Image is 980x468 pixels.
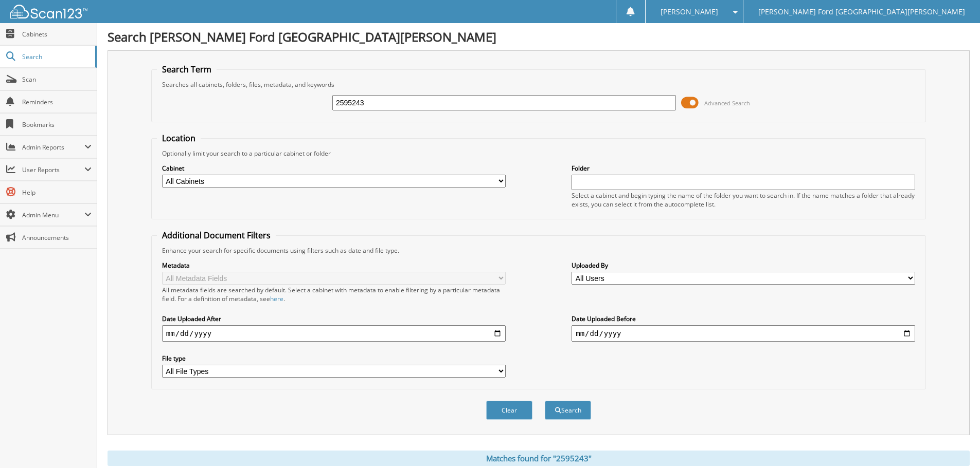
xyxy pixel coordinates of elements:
[270,294,283,303] a: here
[22,98,92,106] span: Reminders
[661,9,718,15] span: [PERSON_NAME]
[22,165,84,174] span: User Reports
[572,261,915,270] label: Uploaded By
[108,28,970,45] h1: Search [PERSON_NAME] Ford [GEOGRAPHIC_DATA][PERSON_NAME]
[22,211,84,219] span: Admin Menu
[157,230,276,241] legend: Additional Document Filters
[108,451,970,466] div: Matches found for "2595243"
[22,52,90,61] span: Search
[157,133,201,144] legend: Location
[157,149,920,158] div: Optionally limit your search to a particular cabinet or folder
[758,9,965,15] span: [PERSON_NAME] Ford [GEOGRAPHIC_DATA][PERSON_NAME]
[22,143,84,152] span: Admin Reports
[572,325,915,342] input: end
[486,401,532,420] button: Clear
[22,120,92,129] span: Bookmarks
[162,286,506,303] div: All metadata fields are searched by default. Select a cabinet with metadata to enable filtering b...
[704,99,750,107] span: Advanced Search
[22,233,92,242] span: Announcements
[162,164,506,173] label: Cabinet
[572,164,915,173] label: Folder
[157,64,217,75] legend: Search Term
[10,5,87,18] img: scan123-logo-white.svg
[162,261,506,270] label: Metadata
[162,325,506,342] input: start
[22,30,92,39] span: Cabinets
[572,191,915,209] div: Select a cabinet and begin typing the name of the folder you want to search in. If the name match...
[157,246,920,255] div: Enhance your search for specific documents using filters such as date and file type.
[162,314,506,323] label: Date Uploaded After
[22,188,92,197] span: Help
[572,314,915,323] label: Date Uploaded Before
[545,401,591,420] button: Search
[157,80,920,89] div: Searches all cabinets, folders, files, metadata, and keywords
[22,75,92,84] span: Scan
[162,354,506,363] label: File type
